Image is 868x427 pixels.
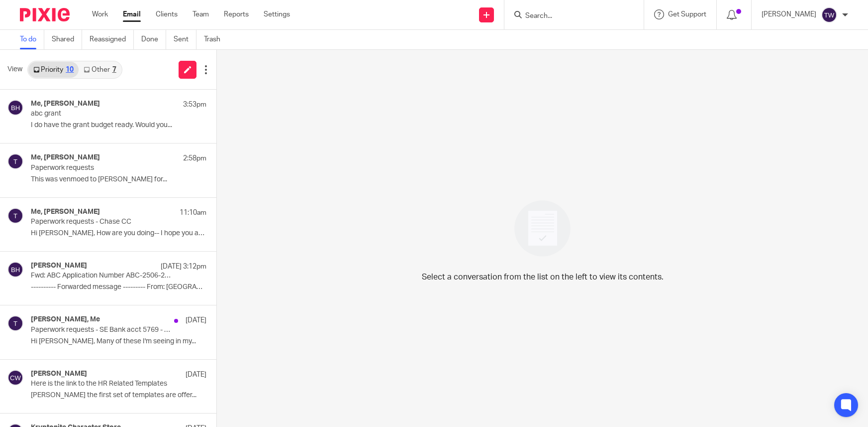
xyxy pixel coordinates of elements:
img: svg%3E [7,370,23,386]
a: Email [123,9,141,19]
img: svg%3E [7,208,23,224]
h4: Me, [PERSON_NAME] [31,208,100,216]
h4: [PERSON_NAME] [31,262,87,270]
p: Fwd: ABC Application Number ABC-2506-25981 [31,272,172,280]
p: I do have the grant budget ready. Would you... [31,121,206,130]
p: abc grant [31,110,172,118]
p: Paperwork requests [31,164,172,172]
a: To do [20,30,44,49]
p: Select a conversation from the list on the left to view its contents. [422,271,664,283]
p: Paperwork requests - Chase CC [31,218,172,226]
p: Here is the link to the HR Related Templates [31,380,172,388]
div: 7 [112,66,116,73]
p: Hi [PERSON_NAME], Many of these I'm seeing in my... [31,337,206,346]
img: svg%3E [7,100,23,116]
p: 11:10am [180,208,206,218]
h4: [PERSON_NAME] [31,370,87,378]
p: [PERSON_NAME] [762,9,816,19]
p: Paperwork requests - SE Bank acct 5769 - Riverside Coffee [31,326,172,334]
a: Sent [174,30,196,49]
h4: Me, [PERSON_NAME] [31,100,100,108]
p: ---------- Forwarded message --------- From: [GEOGRAPHIC_DATA]... [31,283,206,291]
p: [PERSON_NAME] the first set of templates are offer... [31,391,206,400]
a: Other7 [79,62,121,78]
a: Done [141,30,166,49]
p: This was venmoed to [PERSON_NAME] for... [31,175,206,184]
img: Pixie [20,8,70,21]
img: svg%3E [7,315,23,331]
h4: Me, [PERSON_NAME] [31,153,100,162]
span: View [7,64,22,75]
p: 2:58pm [183,153,206,163]
a: Priority10 [28,62,79,78]
p: 3:53pm [183,100,206,110]
a: Work [92,9,108,19]
a: Shared [52,30,82,49]
a: Team [193,9,209,19]
a: Settings [264,9,290,19]
input: Search [524,12,614,21]
div: 10 [66,66,74,73]
p: Hi [PERSON_NAME], How are you doing-- I hope you are... [31,229,206,238]
a: Reports [224,9,249,19]
a: Trash [204,30,228,49]
img: svg%3E [7,153,23,169]
p: [DATE] [186,315,206,325]
img: image [508,194,577,263]
p: [DATE] [186,370,206,380]
span: Get Support [668,11,706,18]
a: Reassigned [90,30,134,49]
img: svg%3E [7,262,23,278]
h4: [PERSON_NAME], Me [31,315,100,324]
a: Clients [156,9,178,19]
p: [DATE] 3:12pm [161,262,206,272]
img: svg%3E [821,7,837,23]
